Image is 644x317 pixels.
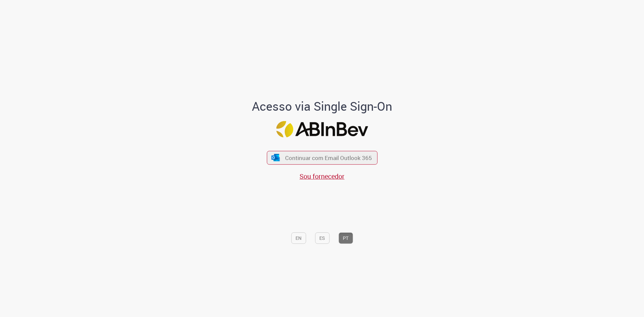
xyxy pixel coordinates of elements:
h1: Acesso via Single Sign-On [229,100,415,113]
span: Continuar com Email Outlook 365 [285,154,372,162]
button: PT [338,232,353,244]
button: ES [315,232,329,244]
button: ícone Azure/Microsoft 360 Continuar com Email Outlook 365 [267,151,377,165]
img: ícone Azure/Microsoft 360 [271,154,280,161]
button: EN [291,232,306,244]
img: Logo ABInBev [276,121,368,138]
a: Sou fornecedor [300,172,344,181]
